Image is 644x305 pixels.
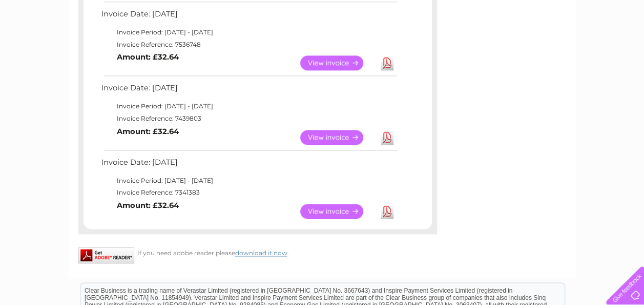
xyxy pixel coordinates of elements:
[78,247,437,257] div: If you need adobe reader please .
[99,112,399,125] td: Invoice Reference: 7439803
[300,130,376,145] a: View
[99,26,399,39] td: Invoice Period: [DATE] - [DATE]
[300,204,376,219] a: View
[99,186,399,199] td: Invoice Reference: 7341383
[99,175,399,187] td: Invoice Period: [DATE] - [DATE]
[610,44,634,51] a: Log out
[117,201,179,210] b: Amount: £32.64
[23,27,75,58] img: logo.png
[99,100,399,112] td: Invoice Period: [DATE] - [DATE]
[99,156,399,175] td: Invoice Date: [DATE]
[518,44,549,51] a: Telecoms
[300,55,376,70] a: View
[576,44,601,51] a: Contact
[464,44,483,51] a: Water
[117,127,179,136] b: Amount: £32.64
[117,52,179,62] b: Amount: £32.64
[381,204,393,219] a: Download
[99,39,399,51] td: Invoice Reference: 7536748
[99,81,399,100] td: Invoice Date: [DATE]
[99,7,399,26] td: Invoice Date: [DATE]
[381,130,393,145] a: Download
[555,44,570,51] a: Blog
[451,5,522,18] a: 0333 014 3131
[381,55,393,70] a: Download
[235,249,287,257] a: download it now
[489,44,512,51] a: Energy
[80,6,565,50] div: Clear Business is a trading name of Verastar Limited (registered in [GEOGRAPHIC_DATA] No. 3667643...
